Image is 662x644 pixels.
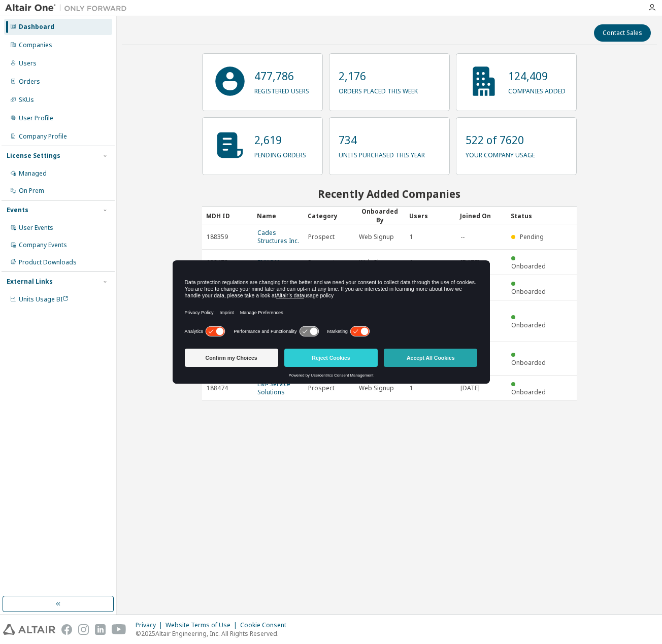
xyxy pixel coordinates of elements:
[206,208,249,224] div: MDH ID
[112,624,126,635] img: youtube.svg
[136,621,165,629] div: Privacy
[308,233,335,241] span: Prospect
[520,232,544,241] span: Pending
[136,629,292,638] p: © 2025 Altair Engineering, Inc. All Rights Reserved.
[359,258,394,266] span: Web Signup
[257,380,290,396] a: LM- Service Solutions
[19,23,54,31] div: Dashboard
[3,624,55,635] img: altair_logo.svg
[594,24,651,42] button: Contact Sales
[460,258,480,266] span: [DATE]
[409,208,452,224] div: Users
[257,258,281,266] a: EMASAL
[460,233,465,241] span: --
[339,148,425,159] p: units purchased this year
[207,258,228,266] span: 188478
[339,132,425,148] p: 734
[460,208,503,224] div: Joined On
[358,207,401,224] div: Onboarded By
[511,358,546,367] span: Onboarded
[7,206,28,214] div: Events
[61,624,72,635] img: facebook.svg
[466,148,535,159] p: your company usage
[19,170,47,178] div: Managed
[19,187,44,195] div: On Prem
[202,187,577,200] h2: Recently Added Companies
[359,384,394,392] span: Web Signup
[207,233,228,241] span: 188359
[78,624,89,635] img: instagram.svg
[511,262,546,270] span: Onboarded
[308,384,335,392] span: Prospect
[508,69,566,84] p: 124,409
[7,152,60,160] div: License Settings
[511,287,546,296] span: Onboarded
[95,624,106,635] img: linkedin.svg
[466,132,535,148] p: 522 of 7620
[19,258,77,266] div: Product Downloads
[308,258,335,266] span: Prospect
[19,224,53,232] div: User Events
[19,96,34,104] div: SKUs
[410,384,413,392] span: 1
[308,208,350,224] div: Category
[19,59,37,67] div: Users
[410,233,413,241] span: 1
[5,3,132,13] img: Altair One
[254,132,306,148] p: 2,619
[240,621,292,629] div: Cookie Consent
[257,208,300,224] div: Name
[359,233,394,241] span: Web Signup
[511,321,546,329] span: Onboarded
[165,621,240,629] div: Website Terms of Use
[254,148,306,159] p: pending orders
[19,78,40,86] div: Orders
[257,228,299,245] a: Cades Structures Inc.
[339,84,418,95] p: orders placed this week
[339,69,418,84] p: 2,176
[254,69,309,84] p: 477,786
[508,84,566,95] p: companies added
[254,84,309,95] p: registered users
[511,208,553,224] div: Status
[19,241,67,249] div: Company Events
[19,41,52,49] div: Companies
[410,258,413,266] span: 1
[19,295,69,303] span: Units Usage BI
[19,132,67,141] div: Company Profile
[19,114,53,122] div: User Profile
[511,388,546,396] span: Onboarded
[207,384,228,392] span: 188474
[460,384,480,392] span: [DATE]
[7,278,53,286] div: External Links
